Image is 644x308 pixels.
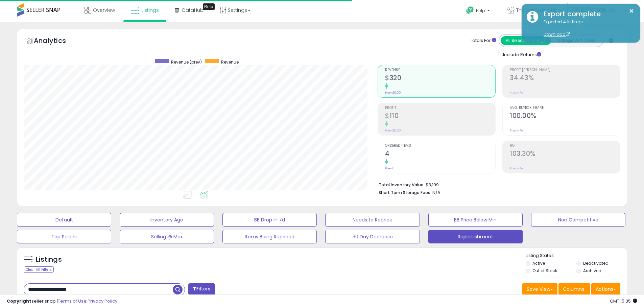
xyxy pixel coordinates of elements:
h5: Analytics [34,36,79,47]
button: Filters [188,283,215,295]
button: Inventory Age [120,213,214,227]
button: Save View [522,283,557,295]
span: Help [476,8,485,14]
h2: $110 [385,112,495,121]
div: Include Returns [494,50,549,58]
div: Exported 4 listings. [539,19,635,38]
label: Deactivated [583,260,609,266]
button: Selling @ Max [120,230,214,243]
i: Get Help [466,6,474,15]
button: Top Sellers [17,230,111,243]
li: $3,199 [379,180,615,188]
div: Totals For [470,38,496,44]
span: DataHub [182,7,204,14]
span: N/A [432,189,440,196]
a: Help [461,1,497,22]
button: BB Price Below Min [428,213,523,227]
div: seller snap | | [7,298,117,305]
h2: 103.30% [510,150,620,159]
button: Actions [591,283,620,295]
label: Archived [583,268,601,274]
button: Columns [558,283,590,295]
span: Overview [93,7,115,14]
button: All Selected Listings [501,36,551,45]
button: Replenishment [428,230,523,243]
span: TheLionGroup US [516,7,557,14]
a: Download [544,31,570,37]
span: Profit [PERSON_NAME] [510,68,620,72]
span: Columns [563,286,584,292]
span: Revenue [221,59,239,65]
strong: Copyright [7,298,31,304]
span: Listings [141,7,159,14]
button: Needs to Reprice [325,213,420,227]
small: Prev: $0.00 [385,128,401,133]
div: Tooltip anchor [203,3,215,10]
small: Prev: N/A [510,91,523,95]
button: Default [17,213,111,227]
p: Listing States: [526,253,627,259]
h2: $320 [385,74,495,83]
span: Revenue [385,68,495,72]
label: Active [532,260,545,266]
b: Total Inventory Value: [379,182,425,188]
div: Export complete [539,9,635,19]
h2: 34.43% [510,74,620,83]
span: Revenue (prev) [171,59,202,65]
small: Prev: N/A [510,166,523,170]
span: Avg. Buybox Share [510,106,620,110]
small: Prev: N/A [510,128,523,133]
div: Clear All Filters [24,266,54,273]
button: × [629,7,634,15]
span: 2025-10-10 15:35 GMT [610,298,637,304]
small: Prev: $0.00 [385,91,401,95]
a: Privacy Policy [88,298,117,304]
a: Terms of Use [58,298,87,304]
label: Out of Stock [532,268,557,274]
button: Items Being Repriced [222,230,317,243]
h2: 4 [385,150,495,159]
h2: 100.00% [510,112,620,121]
span: ROI [510,144,620,148]
b: Short Term Storage Fees: [379,190,431,195]
button: Non Competitive [531,213,625,227]
span: Profit [385,106,495,110]
h5: Listings [36,255,62,264]
button: 30 Day Decrease [325,230,420,243]
small: Prev: 0 [385,166,395,170]
span: Ordered Items [385,144,495,148]
button: BB Drop in 7d [222,213,317,227]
